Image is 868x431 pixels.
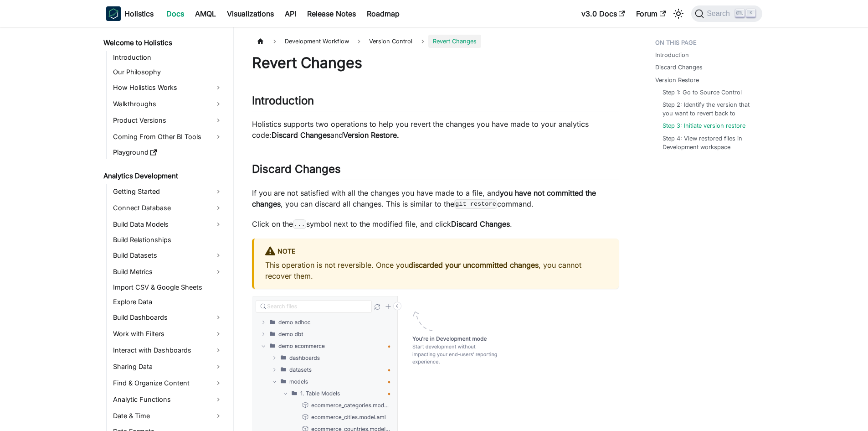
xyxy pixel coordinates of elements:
[110,281,226,294] a: Import CSV & Google Sheets
[110,296,226,308] a: Explore Data
[190,6,221,21] a: AMQL
[110,217,226,232] a: Build Data Models
[252,94,619,111] h2: Introduction
[691,5,762,22] button: Search (Ctrl+K)
[252,35,269,48] a: Home page
[110,80,226,95] a: How Holistics Works
[106,6,121,21] img: Holistics
[101,170,226,182] a: Analytics Development
[110,327,226,341] a: Work with Filters
[110,310,226,325] a: Build Dashboards
[746,9,755,17] kbd: K
[110,184,226,199] a: Getting Started
[663,121,745,130] a: Step 3: Initiate version restore
[454,199,498,208] code: git restore
[361,6,405,21] a: Roadmap
[124,8,154,19] b: Holistics
[110,234,226,246] a: Build Relationships
[110,392,226,407] a: Analytic Functions
[631,6,671,21] a: Forum
[279,6,302,21] a: API
[451,219,510,228] strong: Discard Changes
[663,88,742,97] a: Step 1: Go to Source Control
[265,246,608,258] div: Note
[252,187,619,209] p: If you are not satisfied with all the changes you have made to a file, and , you can discard all ...
[252,162,619,180] h2: Discard Changes
[110,248,226,263] a: Build Datasets
[106,6,154,21] a: HolisticsHolistics
[663,100,753,118] a: Step 2: Identify the version that you want to revert back to
[365,35,417,48] span: Version Control
[221,6,279,21] a: Visualizations
[293,219,307,228] code: ...
[343,130,399,140] strong: Version Restore.
[302,6,361,21] a: Release Notes
[252,119,619,140] p: Holistics supports two operations to help you revert the changes you have made to your analytics ...
[110,409,226,423] a: Date & Time
[655,76,699,84] a: Version Restore
[655,63,703,72] a: Discard Changes
[704,10,735,18] span: Search
[265,260,608,281] p: This operation is not reversible. Once you , you cannot recover them.
[663,134,753,151] a: Step 4: View restored files in Development workspace
[252,54,619,72] h1: Revert Changes
[110,146,226,159] a: Playground
[110,343,226,358] a: Interact with Dashboards
[110,51,226,64] a: Introduction
[110,359,226,374] a: Sharing Data
[110,130,226,144] a: Coming From Other BI Tools
[671,6,686,21] button: Switch between dark and light mode (currently light mode)
[110,376,226,390] a: Find & Organize Content
[161,6,190,21] a: Docs
[409,260,539,270] strong: discarded your uncommitted changes
[110,97,226,111] a: Walkthroughs
[252,35,619,48] nav: Breadcrumbs
[110,113,226,128] a: Product Versions
[101,36,226,49] a: Welcome to Holistics
[110,201,226,215] a: Connect Database
[252,218,619,229] p: Click on the symbol next to the modified file, and click .
[252,188,596,208] strong: you have not committed the changes
[428,35,481,48] span: Revert Changes
[110,265,226,279] a: Build Metrics
[272,130,330,140] strong: Discard Changes
[655,51,689,59] a: Introduction
[576,6,631,21] a: v3.0 Docs
[110,66,226,78] a: Our Philosophy
[280,35,354,48] span: Development Workflow
[97,27,234,431] nav: Docs sidebar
